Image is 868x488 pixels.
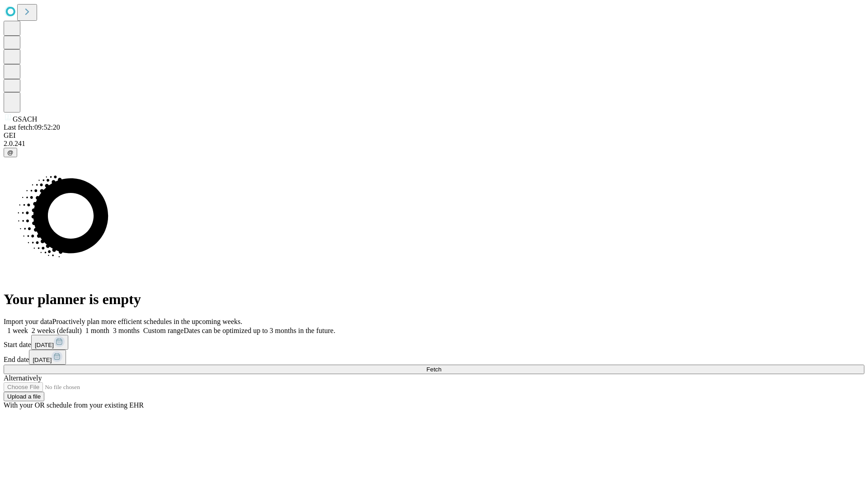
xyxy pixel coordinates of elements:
[13,115,37,123] span: GSACH
[4,148,17,157] button: @
[113,327,140,334] span: 3 months
[426,366,441,373] span: Fetch
[4,365,864,374] button: Fetch
[4,131,864,140] div: GEI
[4,374,42,382] span: Alternatively
[4,392,44,401] button: Upload a file
[32,327,82,334] span: 2 weeks (default)
[4,318,52,325] span: Import your data
[52,318,242,325] span: Proactively plan more efficient schedules in the upcoming weeks.
[184,327,335,334] span: Dates can be optimized up to 3 months in the future.
[85,327,109,334] span: 1 month
[4,335,864,350] div: Start date
[7,327,28,334] span: 1 week
[4,350,864,365] div: End date
[4,123,60,131] span: Last fetch: 09:52:20
[35,342,54,348] span: [DATE]
[4,401,144,409] span: With your OR schedule from your existing EHR
[29,350,66,365] button: [DATE]
[4,291,864,308] h1: Your planner is empty
[7,149,14,156] span: @
[31,335,68,350] button: [DATE]
[4,140,864,148] div: 2.0.241
[143,327,184,334] span: Custom range
[33,357,52,363] span: [DATE]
